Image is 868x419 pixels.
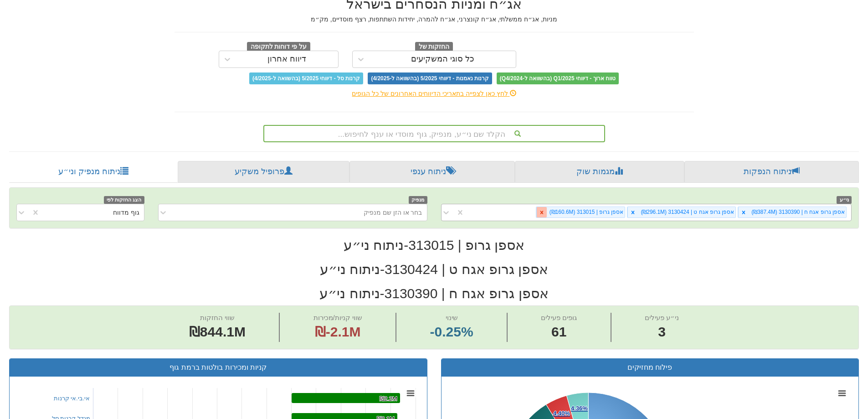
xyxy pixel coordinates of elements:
[113,208,139,217] div: גוף מדווח
[189,324,246,339] span: ₪844.1M
[264,126,604,141] div: הקלד שם ני״ע, מנפיק, גוף מוסדי או ענף לחיפוש...
[315,324,361,339] span: ₪-2.1M
[430,322,473,342] span: -0.25%
[368,72,492,84] span: קרנות נאמנות - דיווחי 5/2025 (בהשוואה ל-4/2025)
[175,16,694,23] h5: מניות, אג״ח ממשלתי, אג״ח קונצרני, אג״ח להמרה, יחידות השתתפות, רצף מוסדיים, מק״מ
[168,89,701,98] div: לחץ כאן לצפייה בתאריכי הדיווחים האחרונים של כל הגופים
[645,322,679,342] span: 3
[313,314,362,321] span: שווי קניות/מכירות
[541,322,577,342] span: 61
[349,161,515,183] a: ניתוח ענפי
[638,207,735,217] div: אספן גרופ אגח ט | 3130424 (₪296.1M)
[515,161,684,183] a: מגמות שוק
[178,161,349,183] a: פרופיל משקיע
[645,314,679,321] span: ני״ע פעילים
[541,314,577,321] span: גופים פעילים
[9,161,178,183] a: ניתוח מנפיק וני״ע
[267,55,306,64] div: דיווח אחרון
[415,42,453,52] span: החזקות של
[364,208,422,217] div: בחר או הזן שם מנפיק
[837,196,852,204] span: ני״ע
[409,196,427,204] span: מנפיק
[249,72,363,84] span: קרנות סל - דיווחי 5/2025 (בהשוואה ל-4/2025)
[547,207,625,217] div: אספן גרופ | 313015 (₪160.6M)
[497,72,619,84] span: טווח ארוך - דיווחי Q1/2025 (בהשוואה ל-Q4/2024)
[684,161,859,183] a: ניתוח הנפקות
[16,363,420,372] h3: קניות ומכירות בולטות ברמת גוף
[9,262,859,277] h2: אספן גרופ אגח ט | 3130424 - ניתוח ני״ע
[9,238,859,253] h2: אספן גרופ | 313015 - ניתוח ני״ע
[200,314,235,321] span: שווי החזקות
[446,314,458,321] span: שינוי
[54,395,90,402] a: אי.בי.אי קרנות
[553,410,570,417] tspan: 4.40%
[104,196,144,204] span: הצג החזקות לפי
[571,405,588,412] tspan: 4.36%
[247,42,310,52] span: על פי דוחות לתקופה
[380,395,397,402] tspan: ₪2.2M
[749,207,846,217] div: אספן גרופ אגח ח | 3130390 (₪387.4M)
[411,55,474,64] div: כל סוגי המשקיעים
[448,363,852,372] h3: פילוח מחזיקים
[9,286,859,301] h2: אספן גרופ אגח ח | 3130390 - ניתוח ני״ע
